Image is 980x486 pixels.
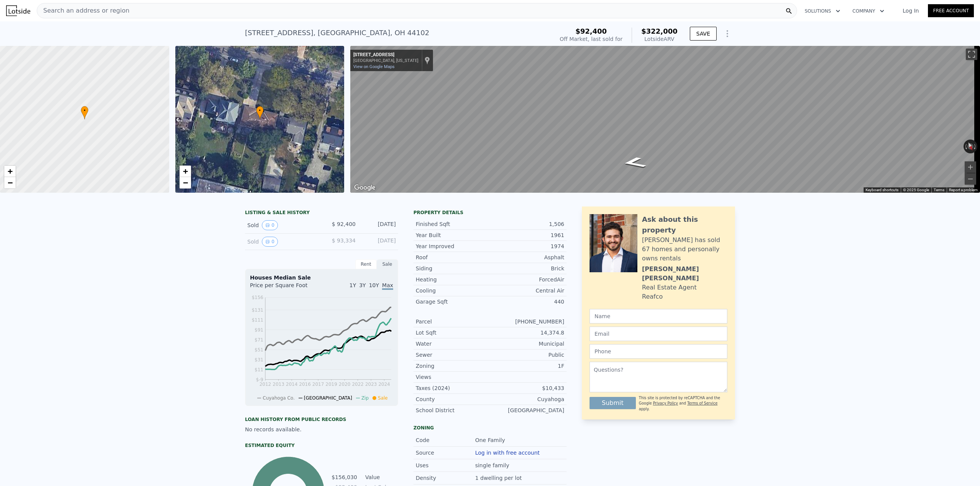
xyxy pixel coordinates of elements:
[490,298,564,306] div: 440
[250,281,322,294] div: Price per Square Foot
[6,5,30,16] img: Lotside
[490,406,564,414] div: [GEOGRAPHIC_DATA]
[262,237,278,247] button: View historical data
[964,140,968,153] button: Rotate counterclockwise
[353,52,418,58] div: [STREET_ADDRESS]
[490,276,564,283] div: ForcedAir
[416,362,490,370] div: Zoning
[720,26,735,41] button: Show Options
[687,401,717,405] a: Terms of Service
[256,107,264,114] span: •
[846,4,890,18] button: Company
[416,329,490,336] div: Lot Sqft
[934,188,944,192] a: Terms (opens in new tab)
[490,384,564,392] div: $10,433
[252,317,263,323] tspan: $111
[361,395,369,401] span: Zip
[416,462,475,469] div: Uses
[247,237,315,247] div: Sold
[575,27,607,35] span: $92,400
[949,188,978,192] a: Report a problem
[641,35,678,43] div: Lotside ARV
[560,35,622,43] div: Off Market, last sold for
[490,329,564,336] div: 14,374.8
[350,46,980,193] div: Map
[332,221,356,227] span: $ 92,400
[416,395,490,403] div: County
[245,416,398,423] div: Loan history from public records
[590,397,636,409] button: Submit
[690,27,717,41] button: SAVE
[490,340,564,348] div: Municipal
[642,214,727,236] div: Ask about this property
[245,426,398,433] div: No records available.
[350,282,356,288] span: 1Y
[475,450,540,456] button: Log in with free account
[642,283,697,292] div: Real Estate Agent
[966,49,977,60] button: Toggle fullscreen view
[475,474,523,482] div: 1 dwelling per lot
[180,166,191,177] a: Zoom in
[364,473,398,481] td: Value
[255,327,263,333] tspan: $91
[8,178,13,187] span: −
[490,351,564,359] div: Public
[256,106,264,119] div: •
[425,56,430,65] a: Show location on map
[304,395,352,401] span: [GEOGRAPHIC_DATA]
[490,254,564,261] div: Asphalt
[255,337,263,343] tspan: $71
[965,139,976,154] button: Reset the view
[252,307,263,313] tspan: $131
[590,309,727,323] input: Name
[475,462,511,469] div: single family
[416,220,490,228] div: Finished Sqft
[490,395,564,403] div: Cuyahoga
[245,28,429,38] div: [STREET_ADDRESS] , [GEOGRAPHIC_DATA] , OH 44102
[653,401,678,405] a: Privacy Policy
[416,340,490,348] div: Water
[416,276,490,283] div: Heating
[490,220,564,228] div: 1,506
[490,265,564,272] div: Brick
[183,178,188,187] span: −
[416,406,490,414] div: School District
[416,231,490,239] div: Year Built
[377,259,398,269] div: Sale
[490,362,564,370] div: 1F
[362,237,396,247] div: [DATE]
[260,382,271,387] tspan: 2012
[413,210,567,216] div: Property details
[490,287,564,294] div: Central Air
[965,161,976,173] button: Zoom in
[590,344,727,359] input: Phone
[799,4,846,18] button: Solutions
[965,173,976,185] button: Zoom out
[416,384,490,392] div: Taxes (2024)
[332,237,356,244] span: $ 93,334
[263,395,295,401] span: Cuyahoga Co.
[642,292,663,301] div: Reafco
[8,166,13,176] span: +
[299,382,311,387] tspan: 2016
[893,7,928,15] a: Log In
[245,442,398,449] div: Estimated Equity
[490,318,564,325] div: [PHONE_NUMBER]
[590,327,727,341] input: Email
[286,382,298,387] tspan: 2014
[350,46,980,193] div: Street View
[37,6,129,15] span: Search an address or region
[369,282,379,288] span: 10Y
[416,474,475,482] div: Density
[642,236,727,263] div: [PERSON_NAME] has sold 67 homes and personally owns rentals
[252,295,263,300] tspan: $156
[416,436,475,444] div: Code
[255,357,263,362] tspan: $31
[416,318,490,325] div: Parcel
[866,187,898,193] button: Keyboard shortcuts
[416,298,490,306] div: Garage Sqft
[973,140,978,153] button: Rotate clockwise
[416,449,475,457] div: Source
[475,436,506,444] div: One Family
[362,220,396,230] div: [DATE]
